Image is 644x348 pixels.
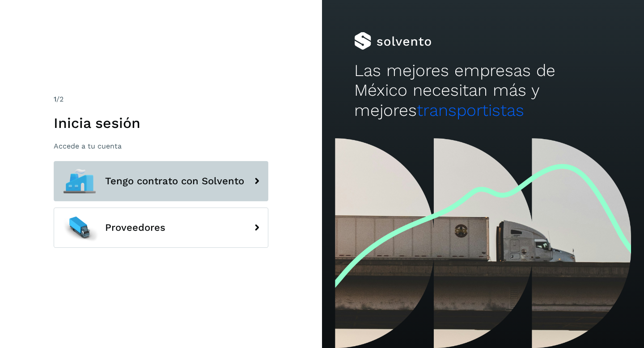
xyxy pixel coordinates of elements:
[54,161,268,201] button: Tengo contrato con Solvento
[54,115,268,132] h1: Inicia sesión
[54,142,268,150] p: Accede a tu cuenta
[54,94,268,105] div: /2
[105,176,244,187] span: Tengo contrato con Solvento
[417,101,524,120] span: transportistas
[54,95,56,103] span: 1
[54,208,268,248] button: Proveedores
[354,61,612,120] h2: Las mejores empresas de México necesitan más y mejores
[105,222,165,233] span: Proveedores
